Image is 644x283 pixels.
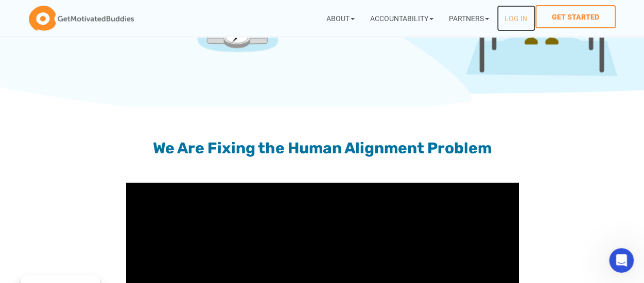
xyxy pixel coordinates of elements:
[58,138,586,158] h2: We Are Fixing the Human Alignment Problem
[535,5,616,28] a: Get Started
[362,5,441,31] a: Accountability
[441,5,497,31] a: Partners
[497,5,535,31] a: Log In
[29,6,134,31] img: GetMotivatedBuddies
[319,5,362,31] a: About
[609,248,634,273] iframe: Intercom live chat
